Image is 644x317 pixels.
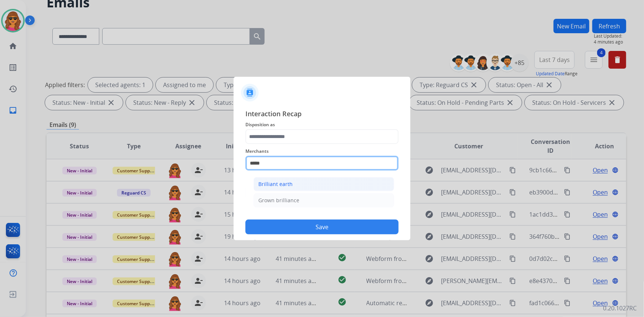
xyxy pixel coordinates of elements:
[245,120,399,129] span: Disposition as
[258,180,293,188] div: Brilliant earth
[603,304,637,313] p: 0.20.1027RC
[245,147,399,156] span: Merchants
[245,108,399,120] span: Interaction Recap
[241,84,259,101] img: contactIcon
[245,220,399,234] button: Save
[258,197,299,204] div: Grown brilliance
